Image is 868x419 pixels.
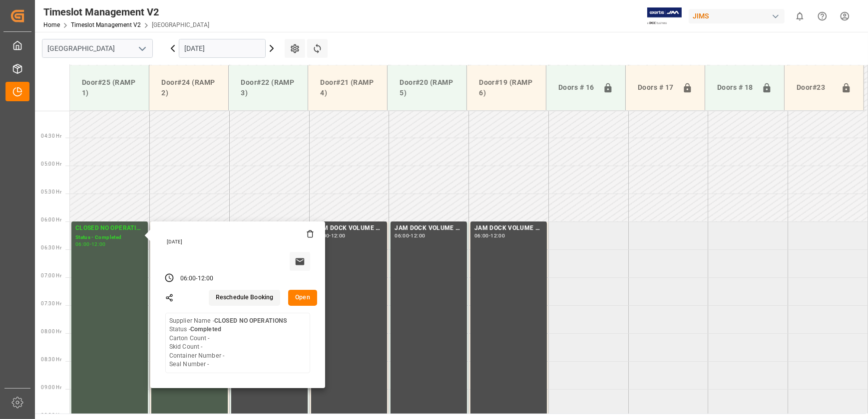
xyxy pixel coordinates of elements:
input: DD.MM.YYYY [179,39,266,58]
button: Help Center [811,5,834,27]
div: Doors # 18 [713,78,758,97]
div: 12:00 [198,274,214,283]
span: 07:30 Hr [41,301,61,306]
input: Type to search/select [42,39,153,58]
div: 12:00 [331,233,346,238]
div: JIMS [689,9,785,23]
div: Door#19 (RAMP 6) [475,73,538,102]
div: - [329,233,331,238]
div: 12:00 [490,233,505,238]
div: [DATE] [163,238,314,245]
div: Door#24 (RAMP 2) [157,73,220,102]
button: Reschedule Booking [209,290,280,306]
b: Completed [190,326,221,333]
button: show 0 new notifications [789,5,811,27]
div: 12:00 [91,242,106,246]
div: Doors # 16 [554,78,599,97]
div: Doors # 17 [634,78,678,97]
div: Timeslot Management V2 [43,4,209,19]
button: open menu [134,41,149,56]
span: 07:00 Hr [41,273,61,278]
button: JIMS [689,6,789,25]
div: Door#23 [793,78,837,97]
div: JAM DOCK VOLUME CONTROL [395,223,463,233]
span: 09:00 Hr [41,385,61,390]
a: Home [43,21,60,28]
div: 12:00 [411,233,426,238]
div: - [409,233,411,238]
span: 04:30 Hr [41,133,61,139]
b: CLOSED NO OPERATIONS [214,317,288,324]
div: 06:00 [180,274,196,283]
span: 06:00 Hr [41,217,61,222]
div: Door#21 (RAMP 4) [316,73,379,102]
div: JAM DOCK VOLUME CONTROL [315,223,384,233]
a: Timeslot Management V2 [71,21,141,28]
div: JAM DOCK VOLUME CONTROL [474,223,543,233]
div: Door#20 (RAMP 5) [396,73,458,102]
div: CLOSED NO OPERATIONS [75,223,144,233]
div: - [90,242,91,246]
div: Status - Completed [75,233,144,242]
div: Door#25 (RAMP 1) [78,73,141,102]
span: 05:00 Hr [41,161,61,167]
span: 05:30 Hr [41,189,61,195]
div: 06:00 [474,233,489,238]
span: 06:30 Hr [41,245,61,250]
div: 06:00 [395,233,409,238]
span: 08:30 Hr [41,357,61,362]
button: Open [288,290,317,306]
div: Door#22 (RAMP 3) [237,73,300,102]
span: 09:30 Hr [41,413,61,418]
div: 06:00 [75,242,90,246]
div: - [489,233,490,238]
div: - [196,274,197,283]
span: 08:00 Hr [41,329,61,334]
img: Exertis%20JAM%20-%20Email%20Logo.jpg_1722504956.jpg [647,7,682,25]
div: Supplier Name - Status - Carton Count - Skid Count - Container Number - Seal Number - [169,317,288,369]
